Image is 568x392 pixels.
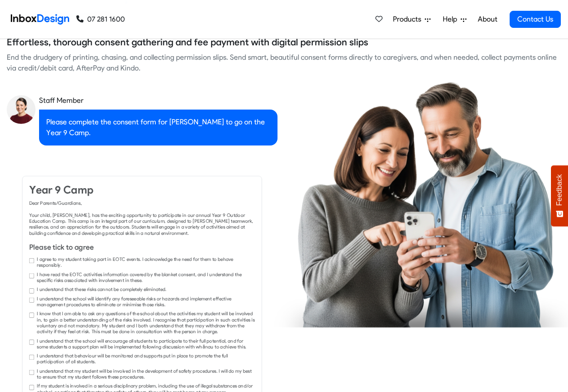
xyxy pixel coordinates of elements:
button: Feedback - Show survey [551,165,568,226]
a: Contact Us [510,11,561,28]
span: Feedback [555,174,564,206]
span: Help [443,14,461,25]
div: Please complete the consent form for [PERSON_NAME] to go on the Year 9 Camp. [39,110,277,145]
label: I know that I am able to ask any questions of the school about the activities my student will be ... [37,311,255,335]
label: I understand that these risks cannot be completely eliminated. [37,286,167,292]
h5: Effortless, thorough consent gathering and fee payment with digital permission slips [7,35,368,49]
label: I have read the EOTC activities information covered by the blanket consent, and I understand the ... [37,271,255,283]
div: Dear Parents/Guardians, Your child, [PERSON_NAME], has the exciting opportunity to participate in... [29,200,255,236]
h4: Year 9 Camp [29,183,255,197]
a: Help [439,10,470,28]
label: I understand that behaviour will be monitored and supports put in place to promote the full parti... [37,352,255,365]
span: Products [393,14,425,25]
div: End the drudgery of printing, chasing, and collecting permission slips. Send smart, beautiful con... [7,52,561,74]
label: I understand that my student will be involved in the development of safety procedures. I will do ... [37,368,255,380]
img: staff_avatar.png [7,95,35,124]
a: 07 281 1600 [76,14,125,25]
a: About [475,10,500,28]
label: I understand the school will identify any foreseeable risks or hazards and implement effective ma... [37,295,255,308]
div: Staff Member [39,95,277,106]
label: I understand that the school will encourage all students to participate to their full potential, ... [37,338,255,350]
a: Products [389,10,434,28]
h6: Please tick to agree [29,242,255,253]
label: I agree to my student taking part in EOTC events. I acknowledge the need for them to behave respo... [37,256,255,268]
